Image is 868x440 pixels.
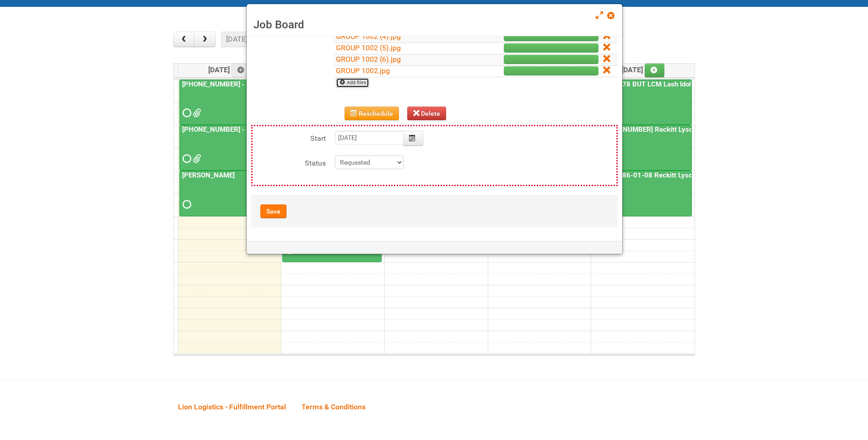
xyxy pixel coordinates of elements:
button: Delete [407,107,447,120]
a: Add an event [645,64,665,77]
label: Start [253,131,326,144]
button: Reschedule [345,107,399,120]
span: Requested [183,201,189,208]
span: [DATE] [621,65,665,74]
span: Requested [183,110,189,116]
a: GROUP 1002.jpg [336,66,390,75]
a: Terms & Conditions [295,392,372,421]
a: [PHONE_NUMBER] - Naked Reformulation Mailing 1 PHOTOS [179,125,279,171]
a: [PHONE_NUMBER] - Naked Reformulation Mailing 1 [179,80,279,125]
a: 25-011286-01-08 Reckitt Lysol Laundry Scented [593,171,749,179]
h3: Job Board [253,18,615,32]
span: Requested [183,156,189,162]
span: Terms & Conditions [302,402,366,411]
button: Calendar [403,131,423,146]
a: 25-058978 BUT LCM Lash Idole US / Retest [592,80,692,125]
span: [DATE] [208,65,252,74]
span: Lion Logistics - Fulfillment Portal [178,402,286,411]
a: Lion Logistics - Fulfillment Portal [171,392,293,421]
a: [PERSON_NAME] [179,171,279,216]
span: Lion25-055556-01_LABELS_03Oct25.xlsx MOR - 25-055556-01.xlsm G147.png G258.png G369.png M147.png ... [193,110,199,116]
a: 25-058978 BUT LCM Lash Idole US / Retest [593,80,733,88]
a: Add files [336,78,369,88]
button: Save [260,204,286,218]
a: GROUP 1002 (4).jpg [336,32,401,41]
label: Status [253,156,326,169]
a: [PERSON_NAME] [180,171,237,179]
a: [PHONE_NUMBER] Reckitt Lysol Wipes Stage 4 - labeling day [593,125,786,134]
a: GROUP 1002 (5).jpg [336,43,401,52]
a: Add an event [232,64,252,77]
span: GROUP 1001.jpg GROUP 1001 (2)1.jpg GROUP 1001 (3)1.jpg GROUP 1001 (4)1.jpg GROUP 1001 (5)1.jpg GR... [193,156,199,162]
a: [PHONE_NUMBER] - Naked Reformulation Mailing 1 [180,80,344,88]
a: GROUP 1002 (6).jpg [336,55,401,64]
button: [DATE] [221,32,252,47]
a: [PHONE_NUMBER] - Naked Reformulation Mailing 1 PHOTOS [180,125,372,134]
a: 25-011286-01-08 Reckitt Lysol Laundry Scented [592,171,692,216]
a: [PHONE_NUMBER] Reckitt Lysol Wipes Stage 4 - labeling day [592,125,692,171]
